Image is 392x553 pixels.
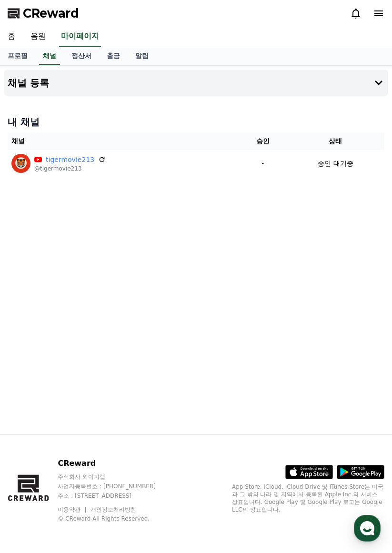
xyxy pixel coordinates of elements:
[8,132,239,150] th: 채널
[58,492,174,500] p: 주소 : [STREET_ADDRESS]
[64,47,99,65] a: 정산서
[287,132,384,150] th: 상태
[90,506,136,513] a: 개인정보처리방침
[11,154,30,173] img: tigermovie213
[99,47,128,65] a: 출금
[23,6,79,21] span: CReward
[39,47,60,65] a: 채널
[239,132,287,150] th: 승인
[8,6,79,21] a: CReward
[58,458,174,469] p: CReward
[58,506,88,513] a: 이용약관
[23,27,53,47] a: 음원
[4,70,388,96] button: 채널 등록
[34,165,106,172] p: @tigermovie213
[128,47,156,65] a: 알림
[318,159,353,169] p: 승인 대기중
[46,155,94,165] a: tigermovie213
[8,78,49,88] h4: 채널 등록
[58,473,174,481] p: 주식회사 와이피랩
[58,483,174,490] p: 사업자등록번호 : [PHONE_NUMBER]
[8,115,384,129] h4: 내 채널
[59,27,101,47] a: 마이페이지
[232,483,384,513] p: App Store, iCloud, iCloud Drive 및 iTunes Store는 미국과 그 밖의 나라 및 지역에서 등록된 Apple Inc.의 서비스 상표입니다. Goo...
[243,159,283,169] p: -
[58,515,174,523] p: © CReward All Rights Reserved.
